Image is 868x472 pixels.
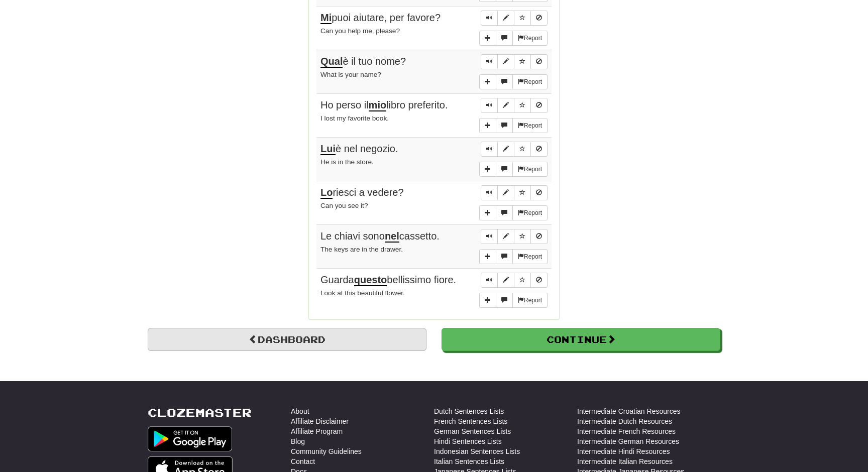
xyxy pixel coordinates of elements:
[434,406,504,416] a: Dutch Sentences Lists
[481,98,548,113] div: Sentence controls
[320,99,448,111] span: Ho perso il libro preferito.
[512,118,548,133] button: Report
[320,143,398,155] span: è nel negozio.
[291,436,305,446] a: Blog
[530,142,548,157] button: Toggle ignore
[481,229,548,244] div: Sentence controls
[530,54,548,69] button: Toggle ignore
[577,456,673,466] a: Intermediate Italian Resources
[479,293,496,308] button: Add sentence to collection
[479,118,496,133] button: Add sentence to collection
[479,249,496,264] button: Add sentence to collection
[530,229,548,244] button: Toggle ignore
[481,11,548,26] div: Sentence controls
[512,205,548,220] button: Report
[291,456,315,466] a: Contact
[497,54,514,69] button: Edit sentence
[479,162,548,177] div: More sentence controls
[320,289,405,297] small: Look at this beautiful flower.
[320,202,368,209] small: Can you see it?
[514,229,531,244] button: Toggle favorite
[481,54,498,69] button: Play sentence audio
[530,185,548,200] button: Toggle ignore
[577,416,672,426] a: Intermediate Dutch Resources
[512,162,548,177] button: Report
[434,416,507,426] a: French Sentences Lists
[530,11,548,26] button: Toggle ignore
[434,426,511,436] a: German Sentences Lists
[497,11,514,26] button: Edit sentence
[291,406,309,416] a: About
[481,185,498,200] button: Play sentence audio
[320,230,440,243] span: Le chiavi sono cassetto.
[497,142,514,157] button: Edit sentence
[514,98,531,113] button: Toggle favorite
[434,436,502,446] a: Hindi Sentences Lists
[320,12,332,24] u: Mi
[320,27,400,35] small: Can you help me, please?
[512,31,548,46] button: Report
[481,273,498,288] button: Play sentence audio
[514,142,531,157] button: Toggle favorite
[479,249,548,264] div: More sentence controls
[497,98,514,113] button: Edit sentence
[481,98,498,113] button: Play sentence audio
[479,31,548,46] div: More sentence controls
[514,185,531,200] button: Toggle favorite
[481,142,548,157] div: Sentence controls
[291,426,343,436] a: Affiliate Program
[320,187,333,199] u: Lo
[514,11,531,26] button: Toggle favorite
[481,54,548,69] div: Sentence controls
[479,293,548,308] div: More sentence controls
[434,446,520,456] a: Indonesian Sentences Lists
[577,426,676,436] a: Intermediate French Resources
[479,118,548,133] div: More sentence controls
[479,205,496,220] button: Add sentence to collection
[320,187,404,199] span: riesci a vedere?
[320,12,441,24] span: puoi aiutare, per favore?
[320,114,389,122] small: I lost my favorite book.
[434,456,504,466] a: Italian Sentences Lists
[442,328,720,351] button: Continue
[514,54,531,69] button: Toggle favorite
[148,426,232,451] img: Get it on Google Play
[577,436,679,446] a: Intermediate German Resources
[148,406,252,419] a: Clozemaster
[291,416,349,426] a: Affiliate Disclaimer
[320,71,381,78] small: What is your name?
[481,185,548,200] div: Sentence controls
[291,446,362,456] a: Community Guidelines
[479,74,548,89] div: More sentence controls
[479,162,496,177] button: Add sentence to collection
[497,185,514,200] button: Edit sentence
[577,446,670,456] a: Intermediate Hindi Resources
[512,293,548,308] button: Report
[530,273,548,288] button: Toggle ignore
[148,328,426,351] a: Dashboard
[479,205,548,220] div: More sentence controls
[479,74,496,89] button: Add sentence to collection
[320,143,336,155] u: Lui
[320,56,343,68] u: Qual
[512,249,548,264] button: Report
[481,273,548,288] div: Sentence controls
[497,229,514,244] button: Edit sentence
[514,273,531,288] button: Toggle favorite
[481,229,498,244] button: Play sentence audio
[320,56,406,68] span: è il tuo nome?
[577,406,680,416] a: Intermediate Croatian Resources
[530,98,548,113] button: Toggle ignore
[369,99,387,111] u: mio
[385,230,399,243] u: nel
[320,274,456,286] span: Guarda bellissimo fiore.
[479,31,496,46] button: Add sentence to collection
[481,11,498,26] button: Play sentence audio
[512,74,548,89] button: Report
[497,273,514,288] button: Edit sentence
[320,246,403,253] small: The keys are in the drawer.
[320,158,374,166] small: He is in the store.
[481,142,498,157] button: Play sentence audio
[354,274,387,286] u: questo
